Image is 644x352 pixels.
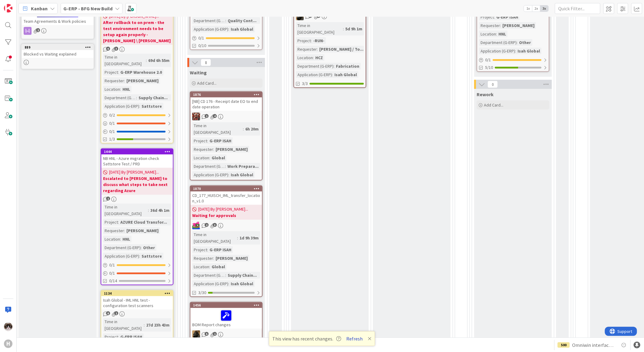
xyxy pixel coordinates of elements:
span: : [120,86,121,93]
span: 8 [201,59,211,66]
div: HCZ [314,54,324,61]
div: Project [479,14,494,20]
span: Rework [477,91,494,97]
div: Global [210,263,226,270]
span: Waiting [190,69,207,76]
div: G-ERP ISAH [119,333,144,340]
div: 1456 [190,303,262,308]
span: 1 [205,114,209,118]
div: 889 [25,45,93,49]
span: Add Card... [197,80,216,86]
div: [PERSON_NAME] [501,22,536,29]
a: 889Blocked vs Waiting explained [21,44,94,69]
div: Application (G-ERP) [192,171,228,178]
span: 3 [213,223,217,227]
div: Time in [GEOGRAPHIC_DATA] [192,122,243,136]
div: Location [192,263,209,270]
span: : [500,22,501,29]
span: 5 [205,332,209,336]
span: 2 [205,223,209,227]
span: This view has recent changes. [273,335,341,342]
div: 1134Isah Global - IML HNL test - configuration test scanners [101,291,173,310]
div: Sattstore [140,253,163,259]
div: 0/1 [101,128,173,135]
span: 0/10 [198,42,206,49]
span: : [496,31,497,37]
div: 1876[NB] CD 176 - Receipt date EO to end date operation [190,92,262,111]
div: 0/1 [477,56,549,64]
span: 0 / 1 [109,128,115,135]
span: : [209,154,210,161]
div: Department (G-ERP) [192,163,225,170]
input: Quick Filter... [555,3,600,14]
b: G-ERP - BFG New Build [63,5,112,12]
div: 5d 9h 1m [344,25,364,32]
div: Department (G-ERP) [192,272,225,279]
div: Work Prepara... [226,163,260,170]
a: 1444NB HNL - Azure migration check Sattstore Test / PRD[DATE] By [PERSON_NAME]...Escalated to [PE... [101,148,173,285]
div: 1870 [190,186,262,191]
img: Visit kanbanzone.com [4,4,12,12]
div: Requester [296,46,317,52]
span: 1/3 [109,136,115,142]
div: Isah Global [516,48,542,54]
div: Project [192,246,207,253]
span: 0 / 1 [485,57,491,63]
span: : [213,255,214,262]
div: Application (G-ERP) [296,71,332,78]
div: Blocked vs Waiting explained [22,50,93,58]
span: 1 [114,311,118,315]
div: Requester [103,227,124,234]
span: : [139,103,140,110]
div: Project [296,37,311,44]
span: : [228,171,229,178]
b: Escalated to [PERSON_NAME] to discuss what steps to take next regarding Azure [103,175,171,194]
button: Refresh [344,335,365,343]
div: G-ERP Warehouse 2.0 [119,69,163,76]
div: Time in [GEOGRAPHIC_DATA] [296,22,343,36]
span: : [517,39,518,46]
div: BOM Report changes [190,308,262,329]
div: Project [103,219,118,225]
img: JK [192,222,200,229]
span: : [124,227,125,234]
span: 3/30 [198,289,206,296]
div: G-ERP ISAH [208,137,233,144]
span: 3/3 [302,80,308,87]
span: : [124,77,125,84]
span: : [243,126,244,132]
span: 0 / 1 [198,35,204,41]
div: 1444 [101,149,173,154]
span: : [313,54,314,61]
div: 1876 [190,92,262,97]
div: Isah Global [229,171,255,178]
span: [DATE] By [PERSON_NAME]... [109,169,159,175]
div: Location [296,54,313,61]
div: H [4,340,12,348]
div: 27d 23h 43m [145,322,171,328]
span: : [146,57,147,64]
div: Other [142,244,156,251]
div: 0/1 [101,269,173,277]
b: After rollback to on prem - the test environment needs to be setup again properly - [PERSON_NAME]... [103,19,171,44]
div: Project [103,333,118,340]
div: -RUN- [312,37,326,44]
span: : [207,246,208,253]
div: Location [103,86,120,93]
span: 1 [213,332,217,336]
div: [PERSON_NAME] [125,227,160,234]
div: 0/1 [190,34,262,42]
span: Add Card... [484,102,503,108]
span: : [120,236,121,242]
div: Team Agreements & Work policies [22,17,93,25]
div: Department (G-ERP) [103,94,136,101]
div: Location [192,154,209,161]
span: 6 [106,47,110,51]
div: 1456BOM Report changes [190,303,262,329]
span: 0/14 [109,278,117,284]
div: Fabrication [334,63,361,69]
span: 4 [213,114,217,118]
span: : [334,63,334,69]
img: Kv [4,323,12,331]
span: : [225,163,226,170]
